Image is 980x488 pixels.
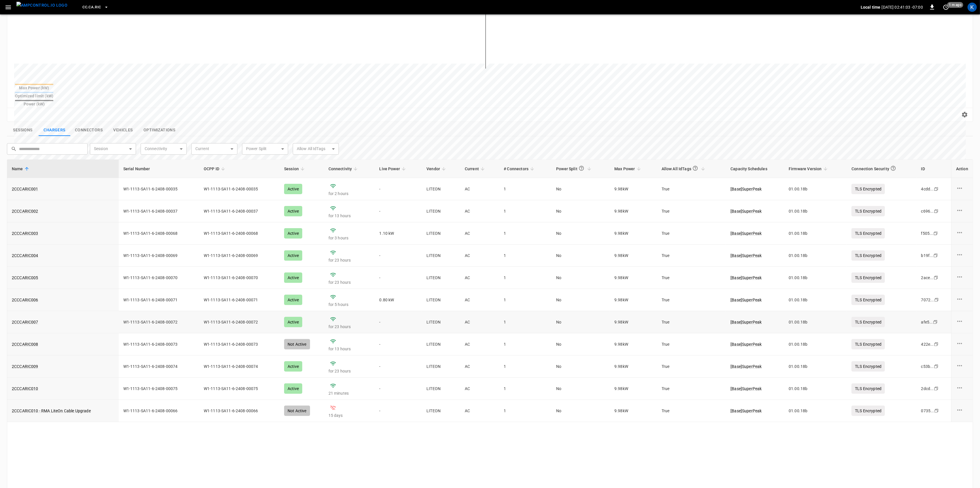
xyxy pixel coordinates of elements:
td: W1-1113-SA11-6-2408-00070 [199,267,280,289]
p: for 23 hours [328,324,370,330]
p: TLS Encrypted [851,406,885,416]
p: TLS Encrypted [851,317,885,327]
a: 2CCCARIC010 [12,386,38,391]
div: 422e ... [921,341,934,347]
div: charge point options [956,273,968,282]
span: 1 m ago [947,2,963,8]
p: TLS Encrypted [851,383,885,394]
td: W1-1113-SA11-6-2408-00075 [119,378,199,400]
a: 2CCCARIC005 [12,275,38,281]
div: copy [933,319,939,325]
td: - [375,267,422,289]
td: 9.98 kW [610,355,657,378]
div: Not Active [284,406,310,416]
td: W1-1113-SA11-6-2408-00066 [199,400,280,422]
span: Max Power [614,165,642,172]
p: TLS Encrypted [851,339,885,349]
div: Active [284,383,302,394]
td: True [657,378,726,400]
div: charge point options [956,229,968,238]
a: [Base]SuperPeak [730,364,779,369]
td: W1-1113-SA11-6-2408-00074 [119,355,199,378]
td: 01.00.18b [784,355,847,378]
span: Firmware Version [789,165,829,172]
span: Name [12,165,31,172]
td: W1-1113-SA11-6-2408-00066 [119,400,199,422]
div: charge point options [956,207,968,215]
p: [ Base ] SuperPeak [730,319,779,325]
span: Connectivity [328,165,360,172]
td: 9.98 kW [610,378,657,400]
td: 01.00.18b [784,311,847,333]
td: 9.98 kW [610,289,657,311]
td: True [657,289,726,311]
p: for 5 hours [328,302,370,307]
th: ID [917,160,951,178]
p: for 13 hours [328,346,370,352]
a: 2CCCARIC008 [12,341,38,347]
p: [ Base ] SuperPeak [730,364,779,369]
span: Power Split [556,163,593,174]
div: copy [934,297,940,303]
div: afe5 ... [921,319,933,325]
td: True [657,311,726,333]
div: copy [934,408,940,414]
div: Active [284,273,302,283]
td: AC [460,267,499,289]
td: LITEON [422,245,460,267]
div: charge point options [956,406,968,415]
div: charge point options [956,384,968,393]
td: - [375,311,422,333]
a: 2CCCARIC009 [12,364,38,369]
td: 01.00.18b [784,400,847,422]
span: Allow All IdTags [662,163,707,174]
td: W1-1113-SA11-6-2408-00073 [119,333,199,355]
p: [ Base ] SuperPeak [730,253,779,258]
td: 1 [499,245,552,267]
td: 0.80 kW [375,289,422,311]
td: W1-1113-SA11-6-2408-00073 [199,333,280,355]
td: W1-1113-SA11-6-2408-00070 [119,267,199,289]
td: LITEON [422,378,460,400]
div: 2ace ... [921,275,934,281]
td: - [375,245,422,267]
div: Active [284,250,302,261]
div: Connection Security [851,163,897,174]
td: AC [460,355,499,378]
div: 7072 ... [921,297,934,303]
td: LITEON [422,289,460,311]
div: charge point options [956,185,968,193]
td: - [375,333,422,355]
td: No [552,245,610,267]
td: AC [460,289,499,311]
span: # Connectors [504,165,536,172]
td: 01.00.18b [784,289,847,311]
a: 2CCCARIC003 [12,230,38,236]
td: True [657,400,726,422]
p: 21 minutes [328,390,370,396]
td: W1-1113-SA11-6-2408-00071 [199,289,280,311]
a: [Base]SuperPeak [730,319,779,325]
td: LITEON [422,355,460,378]
td: W1-1113-SA11-6-2408-00072 [199,311,280,333]
p: for 23 hours [328,257,370,263]
td: AC [460,378,499,400]
div: 0735 ... [921,408,934,414]
div: charge point options [956,362,968,371]
p: TLS Encrypted [851,250,885,261]
button: set refresh interval [941,3,951,12]
td: 01.00.18b [784,378,847,400]
td: 1 [499,378,552,400]
a: 2CCCARIC007 [12,319,38,325]
td: No [552,289,610,311]
a: 2CCCARIC002 [12,208,38,214]
span: OCPP ID [204,165,227,172]
button: show latest charge points [39,124,70,136]
div: copy [933,252,939,259]
span: Session [284,165,306,172]
p: TLS Encrypted [851,273,885,283]
p: [DATE] 02:41:03 -07:00 [882,4,923,10]
td: 1 [499,333,552,355]
a: 2CCCARIC001 [12,186,38,192]
button: show latest connectors [70,124,107,136]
